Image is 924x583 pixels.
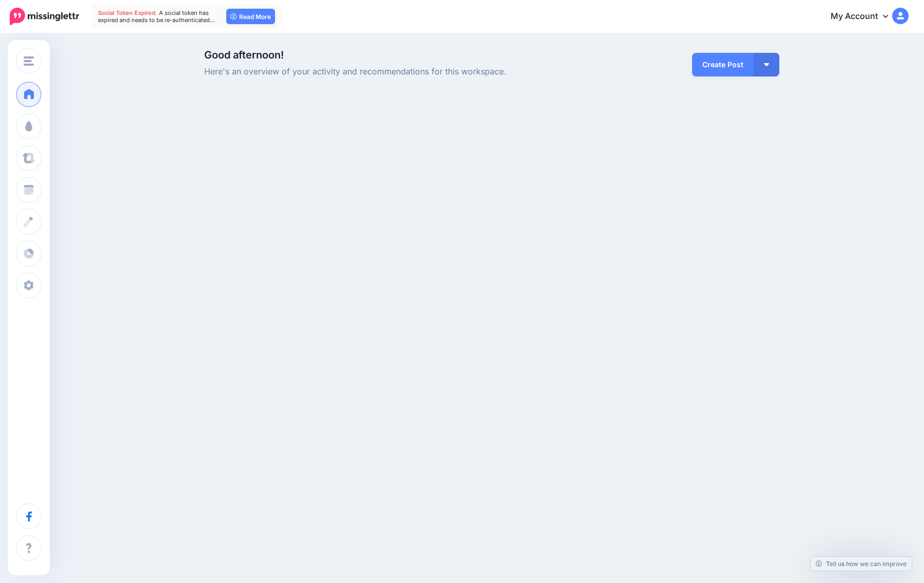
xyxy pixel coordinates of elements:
[24,56,34,66] img: menu.png
[820,4,909,29] a: My Account
[692,53,754,76] a: Create Post
[226,9,275,24] a: Read More
[204,49,284,61] span: Good afternoon!
[204,65,582,79] span: Here's an overview of your activity and recommendations for this workspace.
[764,63,769,66] img: arrow-down-white.png
[10,8,79,25] img: Missinglettr
[98,9,215,24] span: A social token has expired and needs to be re-authenticated…
[98,9,158,16] span: Social Token Expired.
[811,557,912,571] a: Tell us how we can improve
